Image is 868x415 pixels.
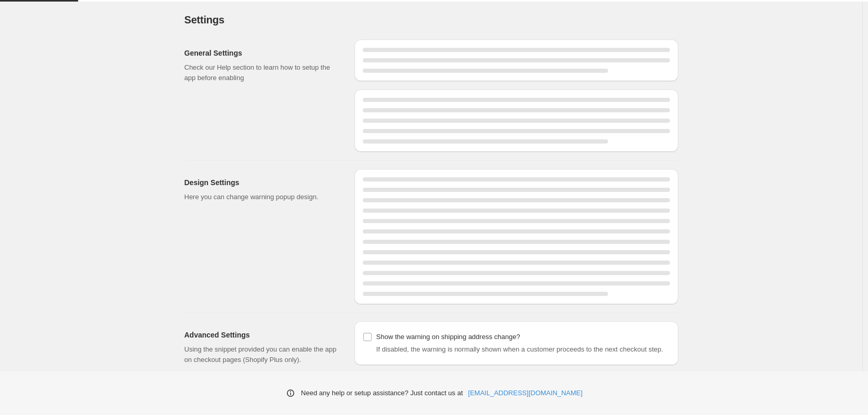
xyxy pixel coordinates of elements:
[376,345,663,353] span: If disabled, the warning is normally shown when a customer proceeds to the next checkout step.
[185,177,338,188] h2: Design Settings
[185,344,338,365] p: Using the snippet provided you can enable the app on checkout pages (Shopify Plus only).
[185,330,338,340] h2: Advanced Settings
[468,388,583,398] a: [EMAIL_ADDRESS][DOMAIN_NAME]
[185,14,225,25] span: Settings
[185,192,338,202] p: Here you can change warning popup design.
[185,48,338,58] h2: General Settings
[376,332,520,342] p: Show the warning on shipping address change?
[185,62,338,83] p: Check our Help section to learn how to setup the app before enabling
